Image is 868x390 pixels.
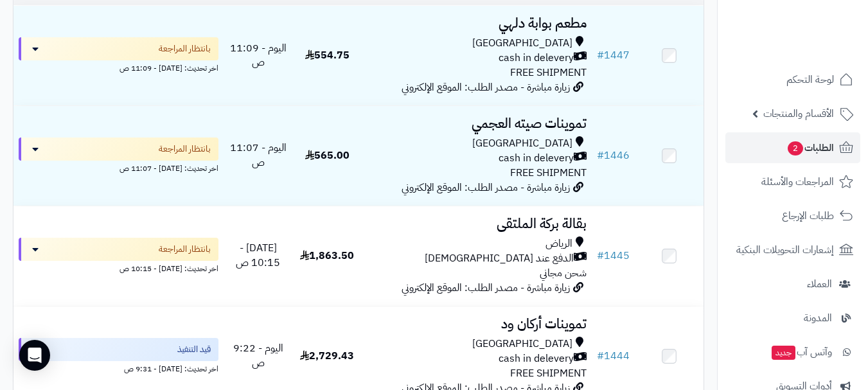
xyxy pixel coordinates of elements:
[725,200,860,231] a: طلبات الإرجاع
[725,337,860,368] a: وآتس آبجديد
[772,346,795,360] span: جديد
[19,161,218,174] div: اخر تحديث: [DATE] - 11:07 ص
[425,251,574,266] span: الدفع عند [DEMOGRAPHIC_DATA]
[597,248,630,263] a: #1445
[597,248,604,263] span: #
[305,48,350,63] span: 554.75
[725,269,860,299] a: العملاء
[725,166,860,197] a: المراجعات والأسئلة
[499,351,574,366] span: cash in delevery
[725,235,860,265] a: إشعارات التحويلات البنكية
[782,207,834,225] span: طلبات الإرجاع
[786,139,834,157] span: الطلبات
[736,241,834,259] span: إشعارات التحويلات البنكية
[402,80,570,95] span: زيارة مباشرة - مصدر الطلب: الموقع الإلكتروني
[804,309,832,327] span: المدونة
[159,143,211,155] span: بانتظار المراجعة
[545,236,572,251] span: الرياض
[597,48,604,63] span: #
[159,42,211,55] span: بانتظار المراجعة
[510,165,587,181] span: FREE SHIPMENT
[499,51,574,66] span: cash in delevery
[597,48,630,63] a: #1447
[597,348,604,364] span: #
[472,36,572,51] span: [GEOGRAPHIC_DATA]
[367,116,587,131] h3: تموينات صيته العجمي
[230,140,287,170] span: اليوم - 11:07 ص
[786,71,834,89] span: لوحة التحكم
[597,148,630,163] a: #1446
[402,180,570,195] span: زيارة مباشرة - مصدر الطلب: الموقع الإلكتروني
[788,141,803,155] span: 2
[472,337,572,351] span: [GEOGRAPHIC_DATA]
[761,173,834,191] span: المراجعات والأسئلة
[233,341,283,371] span: اليوم - 9:22 ص
[597,348,630,364] a: #1444
[725,303,860,333] a: المدونة
[807,275,832,293] span: العملاء
[725,64,860,95] a: لوحة التحكم
[725,132,860,163] a: الطلبات2
[300,348,354,364] span: 2,729.43
[367,16,587,31] h3: مطعم بوابة دلهي
[236,240,280,270] span: [DATE] - 10:15 ص
[763,105,834,123] span: الأقسام والمنتجات
[770,343,832,361] span: وآتس آب
[499,151,574,166] span: cash in delevery
[510,65,587,80] span: FREE SHIPMENT
[19,60,218,74] div: اخر تحديث: [DATE] - 11:09 ص
[367,317,587,332] h3: تموينات أركان ود
[510,366,587,381] span: FREE SHIPMENT
[305,148,350,163] span: 565.00
[177,343,211,356] span: قيد التنفيذ
[597,148,604,163] span: #
[367,217,587,231] h3: بقالة بركة الملتقى
[19,261,218,274] div: اخر تحديث: [DATE] - 10:15 ص
[19,361,218,375] div: اخر تحديث: [DATE] - 9:31 ص
[300,248,354,263] span: 1,863.50
[19,340,50,371] div: Open Intercom Messenger
[230,40,287,71] span: اليوم - 11:09 ص
[472,136,572,151] span: [GEOGRAPHIC_DATA]
[159,243,211,256] span: بانتظار المراجعة
[540,265,587,281] span: شحن مجاني
[402,280,570,296] span: زيارة مباشرة - مصدر الطلب: الموقع الإلكتروني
